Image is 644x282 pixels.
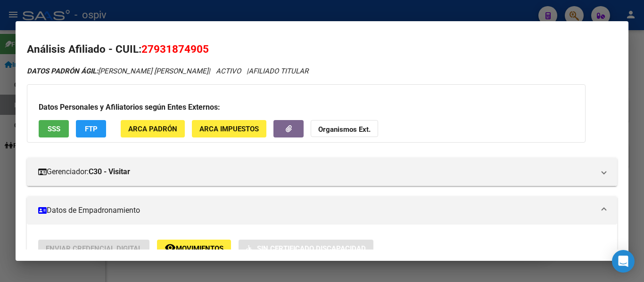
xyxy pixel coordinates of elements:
h2: Análisis Afiliado - CUIL: [27,41,617,57]
strong: Organismos Ext. [318,125,371,134]
mat-panel-title: Gerenciador: [38,166,594,177]
span: 27931874905 [141,43,209,55]
span: FTP [85,125,98,133]
h3: Datos Personales y Afiliatorios según Entes Externos: [39,102,574,113]
span: [PERSON_NAME] [PERSON_NAME] [27,67,208,75]
strong: C30 - Visitar [89,166,130,177]
button: Sin Certificado Discapacidad [239,240,373,257]
strong: DATOS PADRÓN ÁGIL: [27,67,98,75]
button: Enviar Credencial Digital [38,240,149,257]
div: Open Intercom Messenger [612,250,635,273]
button: SSS [39,120,69,137]
mat-icon: remove_red_eye [165,242,176,253]
span: Movimientos [176,244,223,253]
button: ARCA Padrón [121,120,185,137]
span: SSS [48,125,60,133]
mat-expansion-panel-header: Gerenciador:C30 - Visitar [27,158,617,186]
i: | ACTIVO | [27,67,308,75]
span: Enviar Credencial Digital [46,244,142,253]
button: Organismos Ext. [311,120,378,137]
button: ARCA Impuestos [192,120,266,137]
button: FTP [76,120,106,137]
span: ARCA Impuestos [199,125,259,133]
span: Sin Certificado Discapacidad [257,244,366,253]
mat-expansion-panel-header: Datos de Empadronamiento [27,196,617,225]
mat-panel-title: Datos de Empadronamiento [38,205,594,216]
span: ARCA Padrón [128,125,177,133]
button: Movimientos [157,240,231,257]
span: AFILIADO TITULAR [248,67,308,75]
